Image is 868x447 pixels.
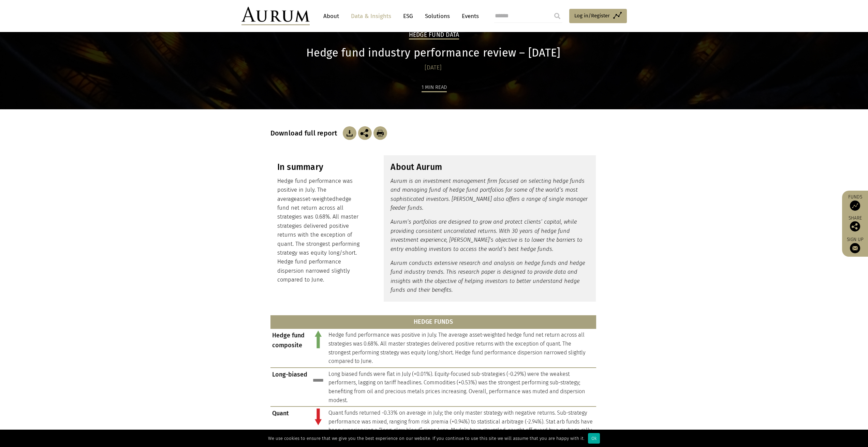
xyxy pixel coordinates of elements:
[348,10,395,22] a: Data & Insights
[845,216,865,232] div: Share
[391,260,585,293] em: Aurum conducts extensive research and analysis on hedge funds and hedge fund industry trends. Thi...
[373,126,387,140] img: Download Article
[327,406,596,445] td: Quant funds returned -0.33% on average in July; the only master strategy with negative returns. S...
[422,10,453,22] a: Solutions
[391,162,589,172] h3: About Aurum
[327,368,596,406] td: Long biased funds were flat in July (+0.01%). Equity-focused sub-strategies (-0.29%) were the wea...
[270,329,310,367] td: Hedge fund composite
[327,329,596,367] td: Hedge fund performance was positive in July. The average asset-weighted hedge fund net return acr...
[277,162,362,172] h3: In summary
[270,63,596,73] div: [DATE]
[588,433,600,444] div: Ok
[422,83,447,92] div: 1 min read
[270,368,310,406] td: Long-biased
[270,406,310,445] td: Quant
[277,177,362,285] p: Hedge fund performance was positive in July. The average hedge fund net return across all strateg...
[241,7,310,25] img: Aurum
[320,10,342,22] a: About
[270,315,596,329] th: HEDGE FUNDS
[550,9,564,23] input: Submit
[845,237,865,253] a: Sign up
[569,9,627,23] a: Log in/Register
[850,221,860,232] img: Share this post
[297,196,336,202] span: asset-weighted
[574,12,610,20] span: Log in/Register
[270,129,341,137] h3: Download full report
[391,178,588,211] em: Aurum is an investment management firm focused on selecting hedge funds and managing fund of hedg...
[845,194,865,211] a: Funds
[850,243,860,253] img: Sign up to our newsletter
[270,46,596,60] h1: Hedge fund industry performance review – [DATE]
[458,10,479,22] a: Events
[400,10,416,22] a: ESG
[358,126,372,140] img: Share this post
[850,201,860,211] img: Access Funds
[343,126,356,140] img: Download Article
[409,31,459,39] h2: Hedge Fund Data
[391,219,582,252] em: Aurum’s portfolios are designed to grow and protect clients’ capital, while providing consistent ...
